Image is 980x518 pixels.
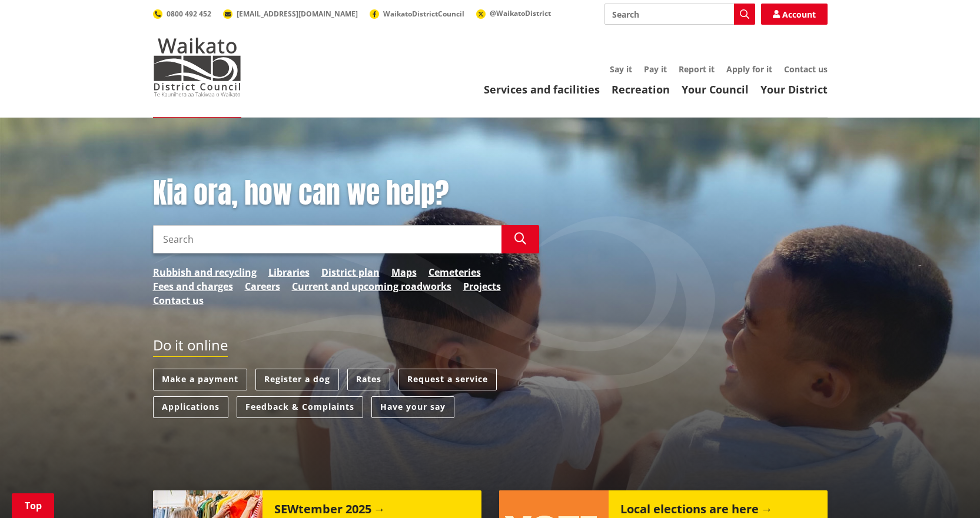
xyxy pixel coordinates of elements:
[153,9,211,19] a: 0800 492 452
[153,337,228,357] h2: Do it online
[370,9,464,19] a: WaikatoDistrictCouncil
[682,82,749,96] a: Your Council
[784,64,828,75] a: Contact us
[604,4,755,25] input: Search input
[347,369,390,390] a: Rates
[463,279,501,293] a: Projects
[612,82,670,96] a: Recreation
[679,64,715,75] a: Report it
[610,64,632,75] a: Say it
[153,396,228,418] a: Applications
[237,396,363,418] a: Feedback & Complaints
[398,369,497,390] a: Request a service
[223,9,358,19] a: [EMAIL_ADDRESS][DOMAIN_NAME]
[490,8,551,18] span: @WaikatoDistrict
[484,82,600,96] a: Services and facilities
[255,369,339,390] a: Register a dog
[391,265,417,279] a: Maps
[153,225,501,253] input: Search input
[321,265,380,279] a: District plan
[153,38,241,96] img: Waikato District Council - Te Kaunihera aa Takiwaa o Waikato
[12,493,54,518] a: Top
[153,293,204,308] a: Contact us
[153,279,233,293] a: Fees and charges
[428,265,481,279] a: Cemeteries
[371,396,454,418] a: Have your say
[383,9,464,19] span: WaikatoDistrictCouncil
[167,9,211,19] span: 0800 492 452
[292,279,451,293] a: Current and upcoming roadworks
[726,64,772,75] a: Apply for it
[153,176,539,210] h1: Kia ora, how can we help?
[644,64,667,75] a: Pay it
[268,265,310,279] a: Libraries
[153,265,257,279] a: Rubbish and recycling
[237,9,358,19] span: [EMAIL_ADDRESS][DOMAIN_NAME]
[760,82,828,96] a: Your District
[245,279,280,293] a: Careers
[476,8,551,18] a: @WaikatoDistrict
[153,369,247,390] a: Make a payment
[761,4,828,25] a: Account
